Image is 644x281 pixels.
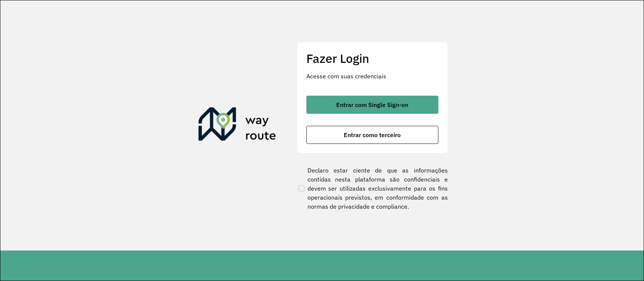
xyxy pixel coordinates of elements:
[198,107,276,144] img: Roteirizador AmbevTech
[336,102,408,108] span: Entrar com Single Sign-on
[306,126,438,144] button: button
[306,51,438,66] h2: Fazer Login
[344,132,401,138] span: Entrar como terceiro
[306,72,438,81] p: Acesse com suas credenciais
[306,96,438,114] button: button
[297,166,448,211] label: Declaro estar ciente de que as informações contidas nesta plataforma são confidenciais e devem se...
